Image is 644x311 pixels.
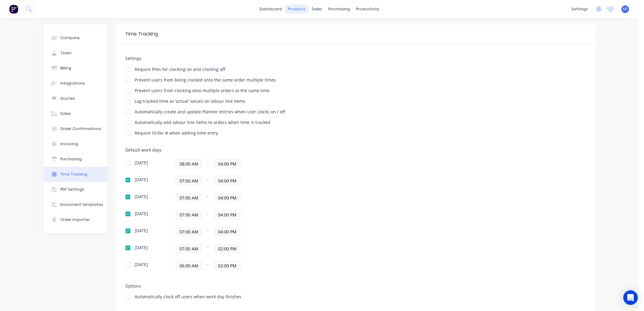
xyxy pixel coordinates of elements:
button: Team [44,45,107,61]
div: - [175,176,327,186]
input: Finish [214,244,241,253]
div: Company [60,35,80,41]
div: settings [568,5,591,14]
button: Billing [44,61,107,76]
button: Time Tracking [44,167,107,182]
div: Prevent users from clocking onto multiple orders at the same time [135,89,270,93]
img: Factory [9,5,18,14]
input: Finish [214,210,241,219]
div: - [175,159,327,169]
div: [DATE] [135,212,148,216]
div: Open Intercom Messenger [623,290,638,305]
div: sales [309,5,325,14]
div: [DATE] [135,161,148,165]
input: Start [176,193,202,202]
div: Order Importer [60,217,90,222]
button: Order Confirmations [44,121,107,136]
input: Finish [214,159,241,168]
div: [DATE] [135,195,148,199]
button: Integrations [44,76,107,91]
button: Purchasing [44,152,107,167]
div: Time Tracking [60,172,87,177]
div: Invoicing [60,141,78,147]
div: Billing [60,65,71,71]
div: Prevent users from being clocked onto the same order multiple times [135,78,276,82]
div: Order Confirmations [60,126,101,132]
input: Start [176,244,202,253]
div: - [175,261,327,270]
div: Purchasing [60,156,82,162]
h5: Default work days [126,148,586,153]
div: Sales [60,111,71,116]
div: [DATE] [135,178,148,182]
input: Start [176,176,202,185]
div: products [285,5,309,14]
button: Document templates [44,197,107,212]
div: - [175,227,327,236]
div: Automatically create and update Planner entries when user clocks on / off [135,110,286,114]
h5: Options [126,284,586,289]
div: Automatically add labour line items to orders when time is tracked [135,120,271,125]
button: PDF Settings [44,182,107,197]
input: Start [176,227,202,236]
input: Finish [214,261,241,270]
div: [DATE] [135,229,148,233]
div: Team [60,50,72,56]
div: Document templates [60,202,103,207]
div: - [175,193,327,202]
div: - [175,244,327,253]
div: PDF Settings [60,187,84,192]
div: - [175,210,327,219]
button: Invoicing [44,136,107,152]
div: [DATE] [135,246,148,250]
a: dashboard [257,5,285,14]
input: Finish [214,193,241,202]
div: Integrations [60,81,85,86]
div: Require PINs for clocking on and clocking off [135,67,226,72]
button: Company [44,30,107,45]
div: purchasing [325,5,353,14]
div: Time Tracking [126,30,158,38]
div: Log tracked time as ‘actual’ values on labour line items [135,99,246,103]
div: Quotes [60,96,75,101]
input: Start [176,210,202,219]
div: [DATE] [135,263,148,267]
span: SD [623,6,628,12]
div: productivity [353,5,382,14]
button: Quotes [44,91,107,106]
input: Start [176,159,202,168]
button: Sales [44,106,107,121]
button: Order Importer [44,212,107,227]
input: Finish [214,176,241,185]
div: Require Order # when adding time entry [135,131,218,135]
input: Start [176,261,202,270]
div: Automatically clock off users when work day finishes [135,295,242,299]
h5: Settings [126,56,586,61]
input: Finish [214,227,241,236]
